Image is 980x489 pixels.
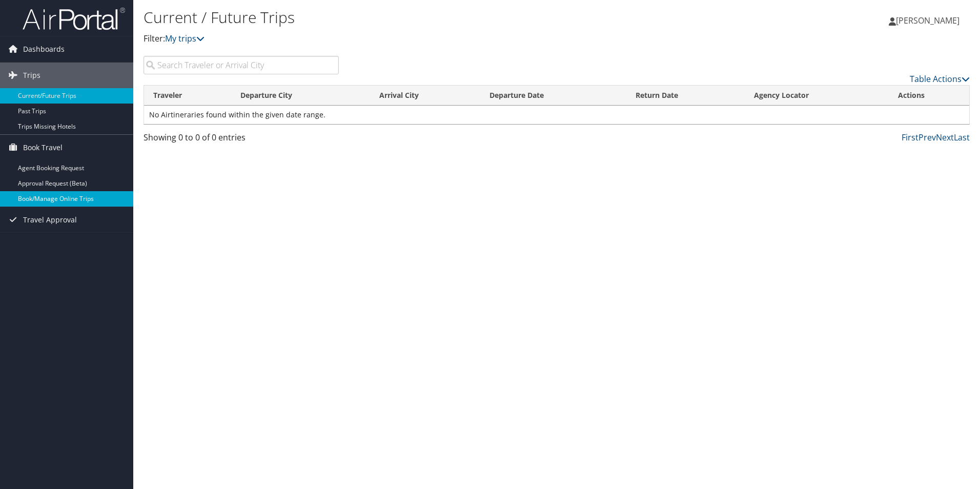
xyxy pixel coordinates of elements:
[165,33,205,44] a: My trips
[144,131,339,149] div: Showing 0 to 0 of 0 entries
[23,36,65,62] span: Dashboards
[954,132,970,143] a: Last
[910,73,970,85] a: Table Actions
[144,86,231,106] th: Traveler: activate to sort column ascending
[480,86,626,106] th: Departure Date: activate to sort column descending
[231,86,370,106] th: Departure City: activate to sort column ascending
[626,86,745,106] th: Return Date: activate to sort column ascending
[889,86,969,106] th: Actions
[902,132,918,143] a: First
[896,15,959,26] span: [PERSON_NAME]
[144,7,695,28] h1: Current / Future Trips
[370,86,480,106] th: Arrival City: activate to sort column ascending
[23,207,77,233] span: Travel Approval
[144,56,339,74] input: Search Traveler or Arrival City
[23,63,40,88] span: Trips
[745,86,889,106] th: Agency Locator: activate to sort column ascending
[936,132,954,143] a: Next
[23,7,125,31] img: airportal-logo.png
[144,106,969,124] td: No Airtineraries found within the given date range.
[889,5,970,36] a: [PERSON_NAME]
[918,132,936,143] a: Prev
[144,32,695,46] p: Filter:
[23,135,63,160] span: Book Travel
